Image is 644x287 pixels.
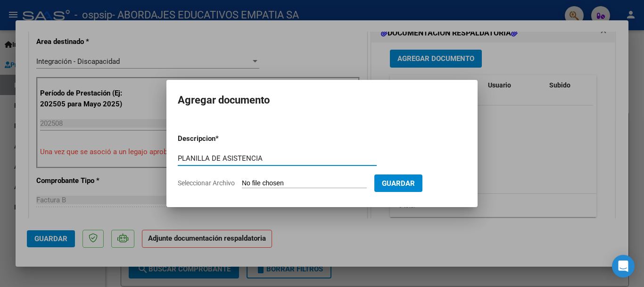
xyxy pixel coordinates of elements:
[382,179,415,188] span: Guardar
[374,174,422,192] button: Guardar
[178,133,264,144] p: Descripcion
[178,91,466,109] h2: Agregar documento
[612,255,635,278] div: Open Intercom Messenger
[178,179,235,187] span: Seleccionar Archivo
